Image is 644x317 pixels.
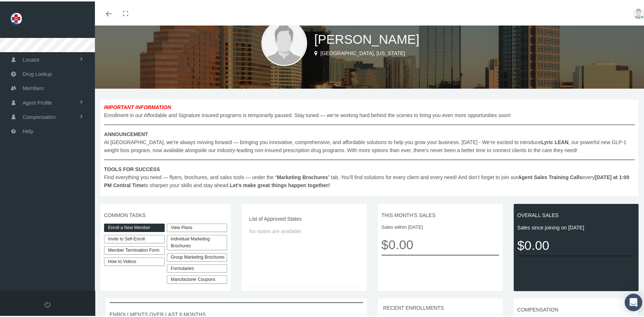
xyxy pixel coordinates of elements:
b: ANNOUNCEMENT [104,130,148,136]
span: Drug Lookup [23,66,52,80]
b: Lyric LEAN [541,138,568,144]
span: [PERSON_NAME] [314,31,419,45]
span: Agent Profile [23,94,52,108]
b: Marketing Brochures [277,173,328,179]
span: $0.00 [382,233,499,253]
b: [DATE] at 1:00 PM Central Time [104,173,629,187]
span: Sales since joining on [DATE] [517,222,635,230]
span: Enrollment in our Affordable and Signature insured programs is temporarily paused. Stay tuned — w... [104,102,635,188]
span: Help [23,123,33,137]
b: Let’s make great things happen together! [230,181,330,187]
a: How to Videos [104,256,165,264]
span: List of Approved States [249,213,359,221]
span: Compensation [23,109,55,123]
a: View Plans [167,222,227,231]
span: Members [23,80,44,94]
span: $0.00 [517,234,635,254]
b: Agent Sales Training Calls [518,173,582,179]
span: [GEOGRAPHIC_DATA], [US_STATE] [321,49,405,55]
a: Invite to Self-Enroll [104,233,165,242]
img: user-placeholder.jpg [633,7,644,18]
div: Open Intercom Messenger [625,292,642,310]
a: Member Termination Form [104,245,165,253]
a: Enroll a New Member [104,222,165,231]
span: RECENT ENROLLMENTS [383,304,444,309]
div: Group Marketing Brochures [167,252,227,260]
span: OVERALL SALES [517,210,635,218]
div: Formularies [167,263,227,271]
b: TOOLS FOR SUCCESS [104,165,160,171]
span: COMPENSATION [517,304,635,312]
span: Sales within [DATE] [382,222,499,229]
span: No states are available. [249,226,359,234]
img: GOODWIN INSURANCE ADVISORS LLC [9,8,97,26]
b: IMPORTANT INFORMATION [104,103,171,109]
a: Manufacturer Coupons [167,274,227,282]
span: THIS MONTH'S SALES [382,210,499,218]
span: Locator [23,51,40,65]
span: COMMON TASKS [104,210,227,218]
div: Individual Marketing Brochures [167,233,227,249]
span: ENROLLMENTS OVER LAST 6 MONTHS [110,309,363,317]
img: user-placeholder.jpg [261,19,307,65]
